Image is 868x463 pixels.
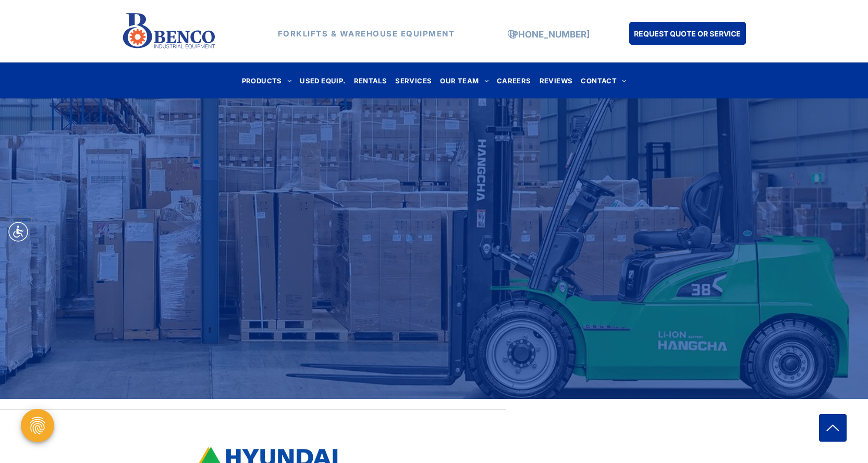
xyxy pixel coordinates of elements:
a: REQUEST QUOTE OR SERVICE [629,22,746,45]
a: CONTACT [577,73,630,87]
span: REQUEST QUOTE OR SERVICE [634,24,741,43]
strong: FORKLIFTS & WAREHOUSE EQUIPMENT [278,29,455,39]
a: CAREERS [493,73,535,87]
a: PRODUCTS [238,73,296,87]
a: OUR TEAM [436,73,493,87]
a: SERVICES [391,73,436,87]
a: RENTALS [350,73,392,87]
a: USED EQUIP. [296,73,349,87]
a: [PHONE_NUMBER] [509,29,590,40]
a: REVIEWS [535,73,577,87]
